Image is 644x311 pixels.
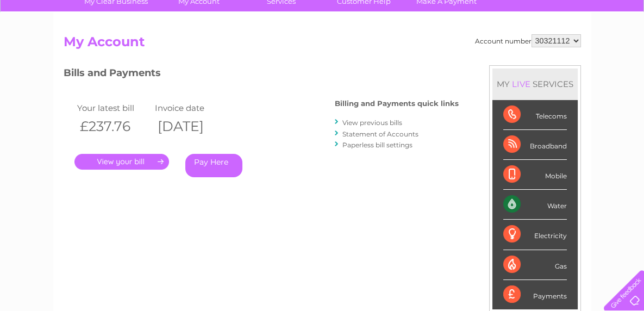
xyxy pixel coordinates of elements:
th: £237.76 [74,115,153,138]
div: Payments [503,280,567,309]
div: Electricity [503,220,567,250]
img: logo.png [22,28,78,61]
h2: My Account [64,34,581,55]
div: Account number [475,34,581,47]
td: Invoice date [152,101,230,115]
a: View previous bills [342,119,402,127]
a: Blog [549,46,565,54]
td: Your latest bill [74,101,153,115]
div: Water [503,190,567,220]
div: Mobile [503,160,567,190]
a: . [74,154,169,170]
a: Energy [480,46,504,54]
a: Log out [608,46,634,54]
th: [DATE] [152,115,230,138]
a: 0333 014 3131 [439,5,514,19]
a: Statement of Accounts [342,130,418,138]
h4: Billing and Payments quick links [335,99,459,108]
h3: Bills and Payments [64,65,459,84]
a: Telecoms [510,46,543,54]
a: Water [453,46,473,54]
a: Contact [572,46,598,54]
div: Gas [503,250,567,280]
div: MY SERVICES [492,69,578,99]
div: LIVE [510,79,533,89]
div: Telecoms [503,100,567,130]
div: Broadband [503,130,567,160]
a: Pay Here [185,154,242,177]
div: Clear Business is a trading name of Verastar Limited (registered in [GEOGRAPHIC_DATA] No. 3667643... [66,6,579,53]
a: Paperless bill settings [342,141,412,149]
